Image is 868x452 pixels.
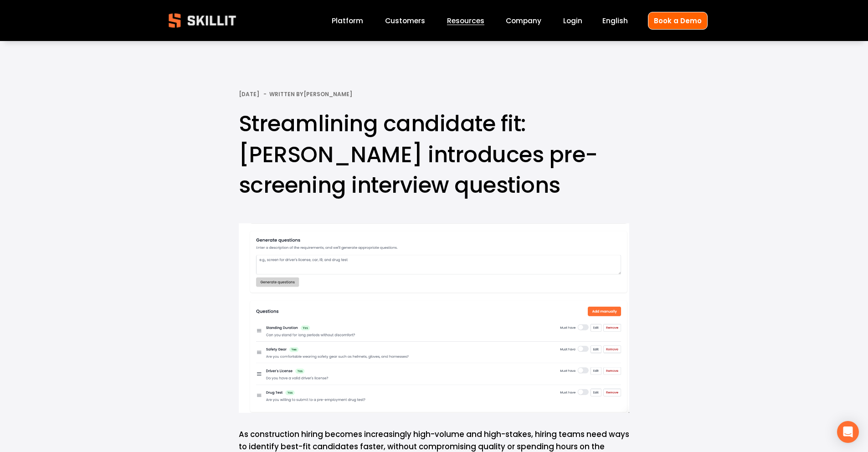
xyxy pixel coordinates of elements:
[837,421,859,443] div: Open Intercom Messenger
[269,91,352,98] div: Written By
[648,12,708,30] a: Book a Demo
[332,15,363,27] a: Platform
[602,15,628,26] span: English
[385,15,425,27] a: Customers
[506,15,541,27] a: Company
[303,90,352,98] a: [PERSON_NAME]
[161,7,244,34] img: Skillit
[239,108,629,200] h1: Streamlining candidate fit: [PERSON_NAME] introduces pre-screening interview questions
[447,15,484,26] span: Resources
[563,15,582,27] a: Login
[602,15,628,27] div: language picker
[447,15,484,27] a: folder dropdown
[239,90,259,98] span: [DATE]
